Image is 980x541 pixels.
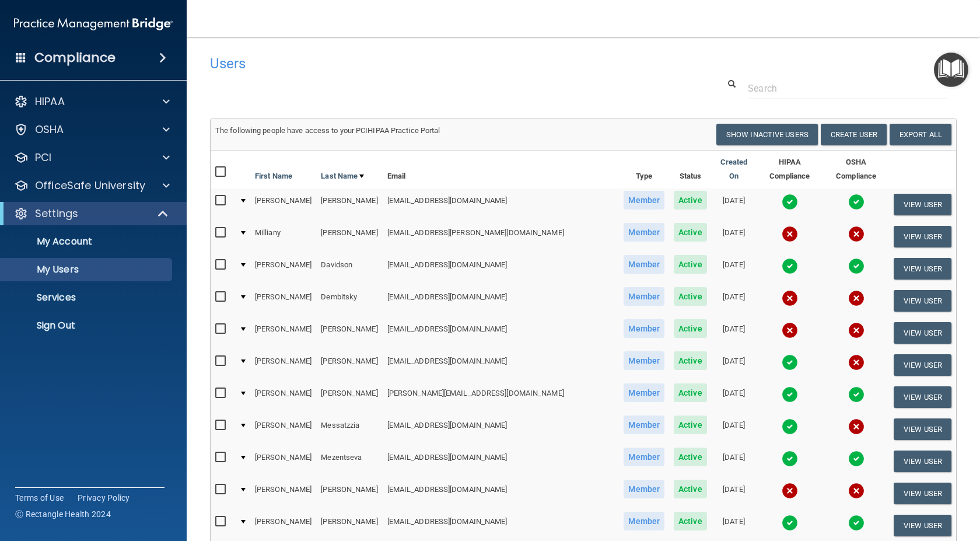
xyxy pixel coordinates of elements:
button: View User [894,418,951,440]
a: PCI [14,151,170,165]
a: First Name [255,169,292,183]
img: cross.ca9f0e7f.svg [848,290,864,306]
td: Davidson [316,253,382,285]
span: Active [674,191,707,210]
td: [PERSON_NAME] [250,189,316,221]
td: [PERSON_NAME] [250,477,316,509]
a: OSHA [14,123,170,137]
button: View User [894,226,951,247]
td: [DATE] [712,253,757,285]
img: tick.e7d51cea.svg [782,194,798,210]
img: tick.e7d51cea.svg [782,258,798,274]
td: [DATE] [712,317,757,349]
a: Settings [14,207,169,221]
img: tick.e7d51cea.svg [848,194,864,210]
td: [EMAIL_ADDRESS][PERSON_NAME][DOMAIN_NAME] [383,221,619,253]
td: [EMAIL_ADDRESS][DOMAIN_NAME] [383,349,619,381]
td: [PERSON_NAME] [250,317,316,349]
button: Create User [821,124,887,145]
img: tick.e7d51cea.svg [782,515,798,531]
span: Member [624,512,664,530]
span: Active [674,319,707,338]
td: [PERSON_NAME] [316,349,382,381]
a: Terms of Use [15,492,64,504]
td: Mezentseva [316,445,382,477]
td: [DATE] [712,413,757,445]
td: [DATE] [712,381,757,413]
img: tick.e7d51cea.svg [848,451,864,467]
button: View User [894,354,951,376]
button: View User [894,322,951,344]
p: My Account [8,236,167,247]
td: [DATE] [712,221,757,253]
td: [PERSON_NAME] [316,477,382,509]
span: Active [674,480,707,498]
td: [PERSON_NAME] [316,317,382,349]
td: [DATE] [712,189,757,221]
span: Active [674,223,707,242]
span: Member [624,191,664,210]
td: [DATE] [712,477,757,509]
button: View User [894,386,951,408]
img: cross.ca9f0e7f.svg [782,290,798,306]
img: PMB logo [14,12,173,36]
td: [PERSON_NAME] [250,381,316,413]
th: OSHA Compliance [823,151,889,189]
button: View User [894,451,951,472]
img: tick.e7d51cea.svg [848,258,864,274]
button: View User [894,194,951,215]
p: PCI [35,151,51,165]
th: Status [669,151,712,189]
a: HIPAA [14,95,170,109]
a: Privacy Policy [78,492,130,504]
button: View User [894,290,951,312]
td: [PERSON_NAME][EMAIL_ADDRESS][DOMAIN_NAME] [383,381,619,413]
button: Open Resource Center [934,53,968,87]
img: tick.e7d51cea.svg [848,386,864,403]
td: [DATE] [712,285,757,317]
td: [DATE] [712,349,757,381]
p: Services [8,292,167,303]
span: Active [674,351,707,370]
img: tick.e7d51cea.svg [782,386,798,403]
span: Member [624,351,664,370]
button: View User [894,258,951,280]
a: Export All [890,124,951,145]
p: OfficeSafe University [35,179,145,193]
a: Created On [716,155,752,183]
button: Show Inactive Users [716,124,818,145]
td: Milliany [250,221,316,253]
img: tick.e7d51cea.svg [782,418,798,435]
td: [PERSON_NAME] [250,413,316,445]
p: Sign Out [8,320,167,331]
td: [PERSON_NAME] [316,189,382,221]
span: Active [674,448,707,466]
img: tick.e7d51cea.svg [782,451,798,467]
th: Type [619,151,669,189]
td: [EMAIL_ADDRESS][DOMAIN_NAME] [383,285,619,317]
h4: Users [210,56,638,71]
a: OfficeSafe University [14,179,170,193]
th: Email [383,151,619,189]
td: [EMAIL_ADDRESS][DOMAIN_NAME] [383,445,619,477]
span: Active [674,287,707,306]
td: [EMAIL_ADDRESS][DOMAIN_NAME] [383,253,619,285]
span: Active [674,512,707,530]
span: Active [674,255,707,274]
td: [PERSON_NAME] [316,221,382,253]
td: [EMAIL_ADDRESS][DOMAIN_NAME] [383,477,619,509]
td: [EMAIL_ADDRESS][DOMAIN_NAME] [383,317,619,349]
span: Member [624,223,664,242]
td: [PERSON_NAME] [250,253,316,285]
td: [EMAIL_ADDRESS][DOMAIN_NAME] [383,189,619,221]
p: Settings [35,207,78,221]
td: [PERSON_NAME] [316,381,382,413]
button: View User [894,515,951,536]
span: Active [674,416,707,434]
span: Member [624,383,664,402]
span: The following people have access to your PCIHIPAA Practice Portal [215,126,440,135]
a: Last Name [321,169,364,183]
td: Messatzzia [316,413,382,445]
img: cross.ca9f0e7f.svg [848,322,864,338]
span: Member [624,319,664,338]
